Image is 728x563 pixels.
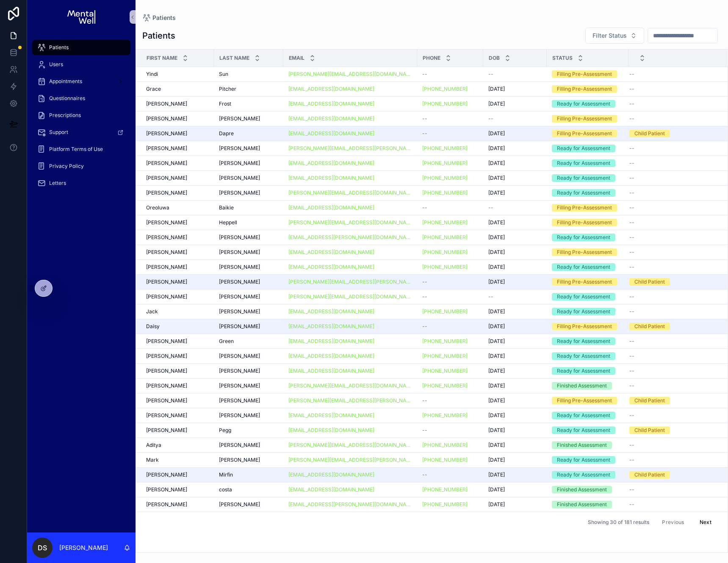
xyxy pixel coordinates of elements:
a: -- [422,279,478,285]
a: Letters [32,176,130,191]
a: Appointments [32,74,130,89]
a: -- [629,145,717,152]
a: -- [629,204,717,211]
a: Jack [146,308,209,315]
a: Ready for Assessment [552,293,624,301]
a: [EMAIL_ADDRESS][DOMAIN_NAME] [288,308,412,315]
span: Privacy Policy [49,163,84,170]
div: Ready for Assessment [557,263,610,271]
a: Filling Pre-Assessment [552,115,624,123]
span: -- [629,234,634,241]
span: [DATE] [488,145,505,152]
div: Filling Pre-Assessment [557,248,612,256]
a: [DATE] [488,145,542,152]
a: [DATE] [488,279,542,285]
a: [EMAIL_ADDRESS][DOMAIN_NAME] [288,100,374,107]
a: [DATE] [488,175,542,181]
div: Filling Pre-Assessment [557,323,612,330]
span: Platform Terms of Use [49,146,103,153]
a: [PHONE_NUMBER] [422,353,478,360]
span: -- [422,323,427,330]
a: [PHONE_NUMBER] [422,145,468,152]
a: [PHONE_NUMBER] [422,264,478,270]
a: [PHONE_NUMBER] [422,100,478,107]
a: Pitcher [219,86,278,92]
a: [EMAIL_ADDRESS][PERSON_NAME][DOMAIN_NAME] [288,234,412,241]
a: [PERSON_NAME] [146,219,209,226]
span: [PERSON_NAME] [146,249,187,256]
a: [EMAIL_ADDRESS][DOMAIN_NAME] [288,308,374,315]
div: scrollable content [27,34,136,532]
a: [EMAIL_ADDRESS][DOMAIN_NAME] [288,353,412,360]
div: Ready for Assessment [557,189,610,197]
a: [PERSON_NAME] [219,115,278,122]
a: -- [488,204,542,211]
a: [PERSON_NAME][EMAIL_ADDRESS][PERSON_NAME][DOMAIN_NAME] [288,145,412,152]
a: Sun [219,71,278,78]
span: [DATE] [488,160,505,167]
a: -- [629,234,717,241]
a: -- [629,338,717,345]
div: Ready for Assessment [557,174,610,182]
div: Filling Pre-Assessment [557,130,612,137]
a: [PHONE_NUMBER] [422,308,478,315]
span: [PERSON_NAME] [146,115,187,122]
a: [PHONE_NUMBER] [422,338,468,345]
span: -- [629,115,634,122]
a: -- [629,86,717,92]
a: -- [422,130,478,137]
a: [PERSON_NAME] [146,190,209,196]
a: Support [32,125,130,140]
div: Child Patient [634,278,665,286]
a: Ready for Assessment [552,100,624,108]
a: Filling Pre-Assessment [552,70,624,78]
a: Frost [219,100,278,107]
a: -- [629,219,717,226]
a: [EMAIL_ADDRESS][DOMAIN_NAME] [288,249,412,256]
span: -- [422,71,427,78]
a: -- [629,190,717,196]
span: Sun [219,71,228,78]
div: Child Patient [634,323,665,330]
a: Filling Pre-Assessment [552,219,624,226]
span: [PERSON_NAME] [146,219,187,226]
a: [PERSON_NAME] [219,323,278,330]
span: [PERSON_NAME] [146,130,187,137]
span: [PERSON_NAME] [219,293,260,300]
span: [PERSON_NAME] [146,160,187,167]
a: [PERSON_NAME][EMAIL_ADDRESS][DOMAIN_NAME] [288,293,412,300]
a: -- [488,293,542,300]
a: Ready for Assessment [552,263,624,271]
a: Filling Pre-Assessment [552,130,624,137]
a: -- [422,71,478,78]
span: -- [629,338,634,345]
span: [DATE] [488,264,505,270]
span: [PERSON_NAME] [219,115,260,122]
a: [DATE] [488,249,542,256]
span: -- [629,145,634,152]
div: Ready for Assessment [557,352,610,360]
a: Ready for Assessment [552,337,624,345]
div: Filling Pre-Assessment [557,115,612,123]
a: [PHONE_NUMBER] [422,308,468,315]
a: Filling Pre-Assessment [552,85,624,93]
span: [PERSON_NAME] [146,175,187,181]
span: Pitcher [219,86,236,92]
div: Ready for Assessment [557,159,610,167]
span: [DATE] [488,86,505,92]
span: [PERSON_NAME] [146,234,187,241]
a: [EMAIL_ADDRESS][DOMAIN_NAME] [288,323,412,330]
span: [DATE] [488,175,505,181]
span: [DATE] [488,219,505,226]
span: -- [488,293,493,300]
div: Filling Pre-Assessment [557,85,612,93]
a: [PERSON_NAME] [146,249,209,256]
a: -- [629,115,717,122]
a: [DATE] [488,190,542,196]
a: [PHONE_NUMBER] [422,190,478,196]
span: -- [629,264,634,270]
a: -- [629,175,717,181]
a: [PERSON_NAME] [146,293,209,300]
a: Filling Pre-Assessment [552,248,624,256]
span: Yindi [146,71,158,78]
